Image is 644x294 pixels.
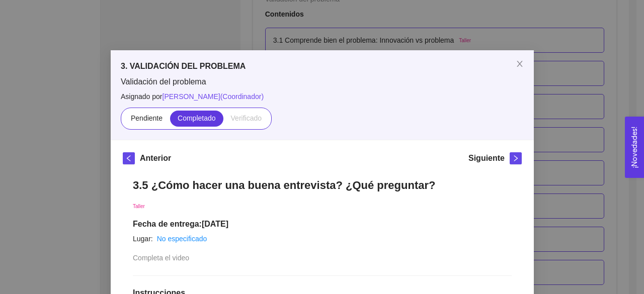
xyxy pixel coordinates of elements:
[510,152,522,164] button: right
[178,114,216,122] span: Completado
[121,91,524,102] span: Asignado por
[123,152,135,164] button: left
[133,254,189,262] span: Completa el video
[121,76,524,87] span: Validación del problema
[156,235,207,243] a: No especificado
[468,152,504,164] h5: Siguiente
[133,219,512,229] h1: Fecha de entrega: [DATE]
[162,92,264,101] span: [PERSON_NAME] ( Coordinador )
[133,178,512,192] h1: 3.5 ¿Cómo hacer una buena entrevista? ¿Qué preguntar?
[133,204,145,209] span: Taller
[130,114,162,122] span: Pendiente
[625,117,644,178] button: Open Feedback Widget
[133,233,153,244] article: Lugar:
[123,155,134,162] span: left
[140,152,171,164] h5: Anterior
[230,114,261,122] span: Verificado
[506,50,534,78] button: Close
[516,60,524,68] span: close
[121,60,524,72] h5: 3. VALIDACIÓN DEL PROBLEMA
[510,155,521,162] span: right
